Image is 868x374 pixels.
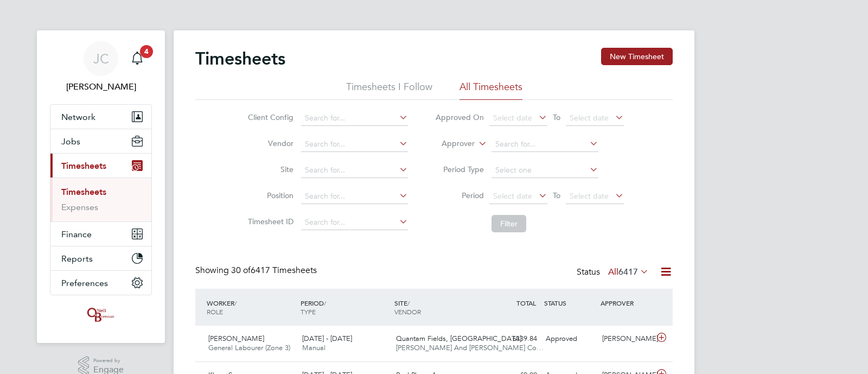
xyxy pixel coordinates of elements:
[426,138,475,149] label: Approver
[396,334,521,343] span: Quantam Fields, [GEOGRAPHIC_DATA]
[492,215,526,232] button: Filter
[50,222,151,246] button: Finance
[608,267,649,277] label: All
[435,164,484,174] label: Period Type
[208,334,264,343] span: [PERSON_NAME]
[302,343,325,352] span: Manual
[208,343,290,352] span: General Labourer (Zone 3)
[61,202,98,212] a: Expenses
[245,164,293,174] label: Site
[492,137,598,152] input: Search for...
[126,41,148,76] a: 4
[195,265,319,276] div: Showing
[245,191,293,200] label: Position
[231,265,317,276] span: 6417 Timesheets
[50,105,151,129] button: Network
[394,307,421,316] span: VENDOR
[50,154,151,178] button: Timesheets
[61,136,80,147] span: Jobs
[301,111,408,126] input: Search for...
[492,163,598,178] input: Select one
[50,306,152,324] a: Go to home page
[61,278,108,288] span: Preferences
[324,299,326,307] span: /
[245,138,293,148] label: Vendor
[550,188,564,202] span: To
[601,48,673,65] button: New Timesheet
[493,191,532,201] span: Select date
[298,293,392,321] div: PERIOD
[61,187,106,197] a: Timesheets
[301,189,408,204] input: Search for...
[301,137,408,152] input: Search for...
[245,217,293,226] label: Timesheet ID
[195,48,285,69] h2: Timesheets
[50,246,151,270] button: Reports
[204,293,298,321] div: WORKER
[61,161,106,171] span: Timesheets
[541,330,598,348] div: Approved
[485,330,541,348] div: £339.84
[541,293,598,313] div: STATUS
[50,80,152,93] span: James Crawley
[459,80,522,100] li: All Timesheets
[50,129,151,153] button: Jobs
[435,191,484,200] label: Period
[61,229,92,239] span: Finance
[61,112,95,122] span: Network
[93,356,124,365] span: Powered by
[618,267,638,277] span: 6417
[435,112,484,122] label: Approved On
[50,271,151,295] button: Preferences
[207,307,223,316] span: ROLE
[140,45,153,58] span: 4
[577,265,651,280] div: Status
[50,178,151,221] div: Timesheets
[301,307,316,316] span: TYPE
[61,253,93,264] span: Reports
[301,215,408,230] input: Search for...
[85,306,117,324] img: oneillandbrennan-logo-retina.png
[231,265,251,276] span: 30 of
[570,191,609,201] span: Select date
[234,299,237,307] span: /
[493,113,532,123] span: Select date
[245,112,293,122] label: Client Config
[93,52,109,66] span: JC
[392,293,486,321] div: SITE
[598,330,654,348] div: [PERSON_NAME]
[301,163,408,178] input: Search for...
[396,343,544,352] span: [PERSON_NAME] And [PERSON_NAME] Co…
[598,293,654,313] div: APPROVER
[37,30,165,343] nav: Main navigation
[516,299,536,307] span: TOTAL
[407,299,410,307] span: /
[346,80,432,100] li: Timesheets I Follow
[50,41,152,93] a: JC[PERSON_NAME]
[550,110,564,124] span: To
[302,334,352,343] span: [DATE] - [DATE]
[570,113,609,123] span: Select date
